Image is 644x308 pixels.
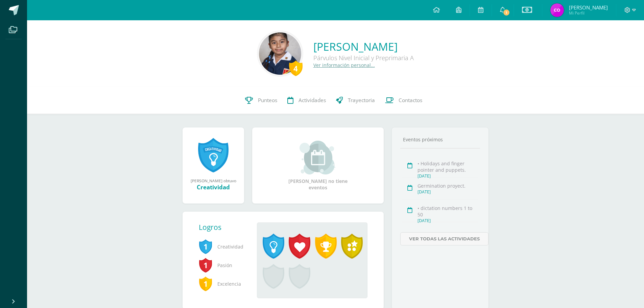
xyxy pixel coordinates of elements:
[418,173,478,179] div: [DATE]
[199,257,212,273] span: 1
[282,87,331,114] a: Actividades
[348,97,375,104] span: Trayectoria
[284,141,352,191] div: [PERSON_NAME] no tiene eventos
[313,39,414,54] a: [PERSON_NAME]
[418,218,478,223] div: [DATE]
[418,160,478,173] div: • Holidays and finger pointer and puppets.
[189,178,237,183] div: [PERSON_NAME] obtuvo
[199,239,212,254] span: 1
[313,62,375,68] a: Ver información personal...
[240,87,282,114] a: Punteos
[418,189,478,195] div: [DATE]
[199,256,246,275] span: Pasión
[400,232,488,245] a: Ver todas las actividades
[569,4,608,11] span: [PERSON_NAME]
[189,183,237,191] div: Creatividad
[289,61,303,76] div: 4
[199,275,246,293] span: Excelencia
[300,141,336,174] img: event_small.png
[418,183,478,189] div: Germination proyect.
[299,97,326,104] span: Actividades
[331,87,380,114] a: Trayectoria
[199,222,252,232] div: Logros
[199,276,212,291] span: 1
[569,10,608,16] span: Mi Perfil
[259,32,301,75] img: 56bc3d3ab4d465b41984b0e804857a76.png
[199,237,246,256] span: Creatividad
[503,9,510,16] span: 1
[550,3,564,17] img: cda84368f7be8c38a7b73e8aa07672d3.png
[313,54,414,62] div: Párvulos Nivel Inicial y Preprimaria A
[418,205,478,218] div: • dictation numbers 1 to 50
[399,97,422,104] span: Contactos
[400,136,480,143] div: Eventos próximos
[258,97,277,104] span: Punteos
[380,87,427,114] a: Contactos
